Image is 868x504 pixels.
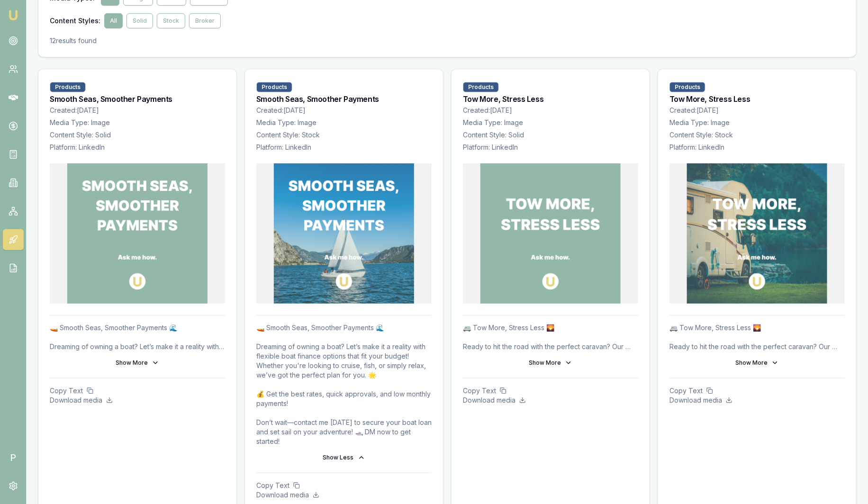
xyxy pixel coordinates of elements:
button: All [104,13,123,28]
p: Download media [669,396,845,405]
div: Products [669,82,705,92]
button: Show More [463,355,638,370]
h3: Tow More, Stress Less [669,95,845,103]
img: emu-icon-u.png [8,9,19,21]
span: Content Styles : [50,16,100,26]
img: Tow More, Stress Less [687,163,827,304]
h3: Smooth Seas, Smoother Payments [256,95,432,103]
button: Broker [189,13,221,28]
div: Products [256,82,292,92]
p: 🚤 Smooth Seas, Smoother Payments 🌊 Dreaming of owning a boat? Let’s make it a reality with flexib... [50,323,225,351]
h3: Tow More, Stress Less [463,95,638,103]
p: Media Type: Image [463,118,638,127]
div: Products [50,82,86,92]
p: 🚤 Smooth Seas, Smoother Payments 🌊 Dreaming of owning a boat? Let’s make it a reality with flexib... [256,323,432,446]
p: Copy Text [50,386,225,396]
button: Stock [157,13,185,28]
p: Copy Text [463,386,638,396]
p: Created: [DATE] [669,106,845,115]
button: Solid [127,13,153,28]
p: Platform: LinkedIn [463,143,638,152]
p: Content Style: Solid [463,130,638,140]
p: Content Style: Solid [50,130,225,140]
p: Platform: LinkedIn [50,143,225,152]
button: Show More [669,355,845,370]
span: P [3,447,24,468]
button: Show More [50,355,225,370]
p: Created: [DATE] [50,106,225,115]
p: Content Style: Stock [256,130,432,140]
p: Copy Text [669,386,845,396]
p: Media Type: Image [669,118,845,127]
img: Tow More, Stress Less [480,163,621,304]
img: Smooth Seas, Smoother Payments [67,163,208,304]
p: Content Style: Stock [669,130,845,140]
p: Platform: LinkedIn [256,143,432,152]
p: 🚐 Tow More, Stress Less 🌄 Ready to hit the road with the perfect caravan? Our flexible caravan fi... [669,323,845,351]
img: Smooth Seas, Smoother Payments [274,163,414,304]
p: Copy Text [256,481,432,490]
p: Created: [DATE] [463,106,638,115]
div: Products [463,82,499,92]
p: Platform: LinkedIn [669,143,845,152]
button: Show Less [256,450,432,465]
p: Created: [DATE] [256,106,432,115]
p: Media Type: Image [256,118,432,127]
p: Media Type: Image [50,118,225,127]
h3: Smooth Seas, Smoother Payments [50,95,225,103]
p: Download media [463,396,638,405]
p: Download media [256,490,432,500]
p: 🚐 Tow More, Stress Less 🌄 Ready to hit the road with the perfect caravan? Our flexible caravan fi... [463,323,638,351]
p: 12 results found [50,36,845,45]
p: Download media [50,396,225,405]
